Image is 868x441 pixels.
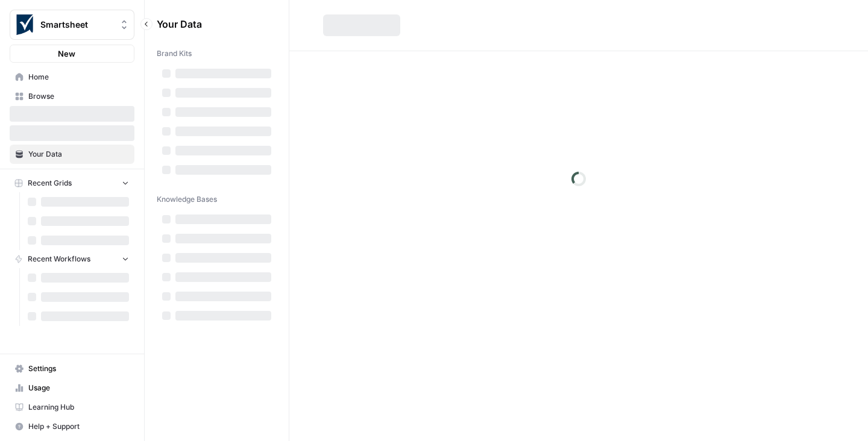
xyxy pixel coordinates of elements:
span: Usage [28,383,129,393]
a: Learning Hub [10,398,134,417]
a: Browse [10,87,134,106]
span: Smartsheet [40,19,113,31]
a: Home [10,67,134,87]
img: Smartsheet Logo [14,14,36,36]
a: Your Data [10,145,134,164]
span: Learning Hub [28,402,129,413]
button: Recent Grids [10,174,134,192]
span: Your Data [157,17,262,31]
span: Browse [28,91,129,102]
button: New [10,45,134,63]
a: Settings [10,359,134,378]
span: Brand Kits [157,48,192,59]
button: Recent Workflows [10,250,134,268]
span: Help + Support [28,421,129,432]
span: Knowledge Bases [157,194,217,205]
span: Settings [28,363,129,374]
span: Your Data [28,149,129,160]
button: Help + Support [10,417,134,436]
span: Home [28,72,129,83]
a: Usage [10,378,134,398]
span: New [58,48,75,60]
span: Recent Workflows [28,254,90,264]
button: Workspace: Smartsheet [10,10,134,40]
span: Recent Grids [28,178,72,189]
